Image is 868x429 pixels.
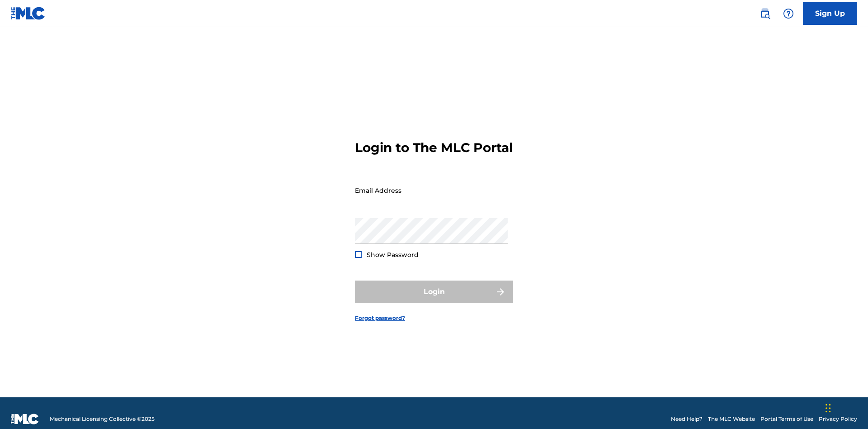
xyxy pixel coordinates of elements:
[355,314,405,322] a: Forgot password?
[367,251,419,259] span: Show Password
[355,140,513,156] h3: Login to The MLC Portal
[826,395,831,422] div: Drag
[11,414,39,424] img: logo
[759,8,770,19] img: search
[50,415,155,423] span: Mechanical Licensing Collective © 2025
[783,8,794,19] img: help
[708,415,755,423] a: The MLC Website
[823,386,868,429] iframe: Chat Widget
[756,5,774,23] a: Public Search
[779,5,797,23] div: Help
[819,415,857,423] a: Privacy Policy
[671,415,703,423] a: Need Help?
[11,7,46,20] img: MLC Logo
[803,2,857,25] a: Sign Up
[760,415,813,423] a: Portal Terms of Use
